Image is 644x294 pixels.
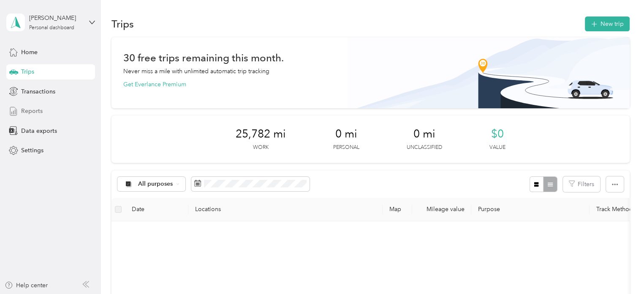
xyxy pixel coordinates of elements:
[491,127,504,141] span: $0
[585,16,630,31] button: New trip
[21,107,43,115] span: Reports
[111,19,134,28] h1: Trips
[412,198,471,221] th: Mileage value
[188,198,383,221] th: Locations
[123,53,284,62] h1: 30 free trips remaining this month.
[347,37,630,108] img: Banner
[21,126,57,135] span: Data exports
[21,146,43,155] span: Settings
[21,67,34,76] span: Trips
[29,25,74,30] div: Personal dashboard
[29,14,82,22] div: [PERSON_NAME]
[123,80,186,89] button: Get Everlance Premium
[125,198,188,221] th: Date
[236,127,286,141] span: 25,782 mi
[489,144,505,151] p: Value
[5,281,48,290] button: Help center
[138,181,173,187] span: All purposes
[21,48,38,57] span: Home
[123,67,269,76] p: Never miss a mile with unlimited automatic trip tracking
[253,144,269,151] p: Work
[407,144,442,151] p: Unclassified
[383,198,412,221] th: Map
[333,144,359,151] p: Personal
[471,198,590,221] th: Purpose
[413,127,435,141] span: 0 mi
[597,247,644,294] iframe: Everlance-gr Chat Button Frame
[21,87,55,96] span: Transactions
[563,176,600,192] button: Filters
[335,127,357,141] span: 0 mi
